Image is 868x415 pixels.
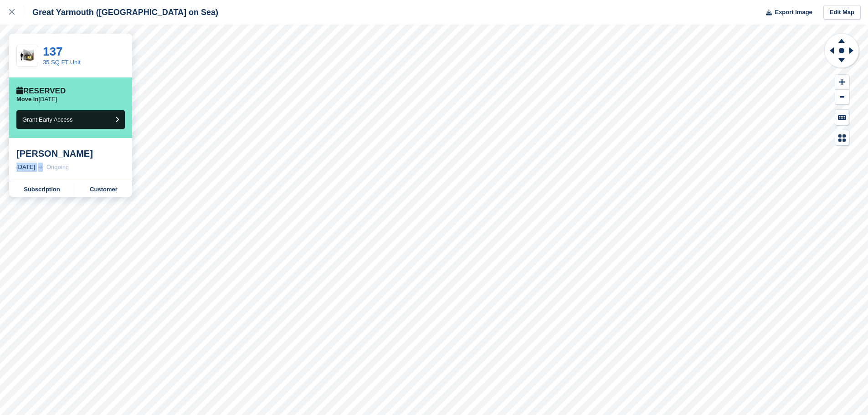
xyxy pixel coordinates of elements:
a: Edit Map [823,5,861,20]
span: Grant Early Access [22,116,73,123]
button: Zoom In [835,75,849,90]
p: [DATE] [16,96,57,103]
a: 35 SQ FT Unit [43,59,81,66]
a: 137 [43,45,62,58]
div: Great Yarmouth ([GEOGRAPHIC_DATA] on Sea) [24,7,218,18]
button: Keyboard Shortcuts [835,110,849,125]
div: Ongoing [46,163,69,172]
img: 35-sqft-unit.jpg [17,48,38,64]
div: [PERSON_NAME] [16,148,125,159]
span: Export Image [775,8,812,17]
div: Reserved [16,87,66,96]
button: Export Image [760,5,812,20]
a: Subscription [9,182,75,197]
button: Zoom Out [835,90,849,105]
button: Grant Early Access [16,110,125,129]
img: arrow-right-light-icn-cde0832a797a2874e46488d9cf13f60e5c3a73dbe684e267c42b8395dfbc2abf.svg [38,165,43,169]
a: Customer [75,182,132,197]
span: Move in [16,96,38,102]
div: [DATE] [16,163,35,172]
button: Map Legend [835,130,849,145]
